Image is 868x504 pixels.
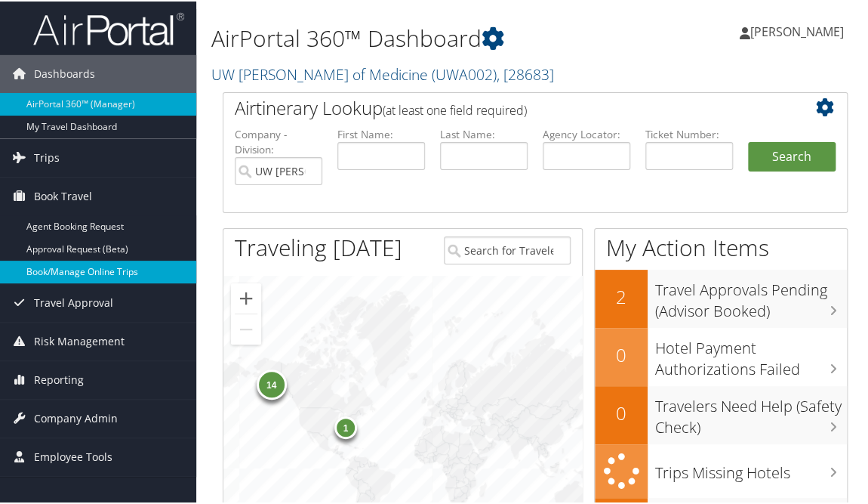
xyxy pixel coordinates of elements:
label: Agency Locator: [543,125,630,141]
span: Trips [34,138,60,175]
span: Dashboards [34,54,95,91]
span: Reporting [34,360,84,397]
a: 2Travel Approvals Pending (Advisor Booked) [595,268,847,326]
span: , [ 28683 ] [497,63,554,83]
span: Travel Approval [34,283,113,320]
input: Search for Traveler [444,235,571,263]
span: [PERSON_NAME] [750,22,844,39]
span: (at least one field required) [383,100,527,117]
img: airportal-logo.png [33,10,184,45]
a: 0Hotel Payment Authorizations Failed [595,326,847,385]
a: Trips Missing Hotels [595,443,847,496]
h2: 0 [595,341,648,366]
h1: Traveling [DATE] [235,230,402,262]
span: ( UWA002 ) [432,63,497,83]
div: 1 [334,415,357,438]
h3: Travelers Need Help (Safety Check) [655,387,847,437]
span: Risk Management [34,321,125,359]
h2: 0 [595,399,648,425]
a: UW [PERSON_NAME] of Medicine [211,63,554,83]
h1: My Action Items [595,230,847,262]
h3: Travel Approvals Pending (Advisor Booked) [655,271,847,320]
div: 14 [257,368,287,398]
button: Search [748,141,836,171]
label: Company - Division: [235,125,322,156]
span: Employee Tools [34,437,112,475]
button: Zoom in [231,282,261,312]
label: Last Name: [440,125,528,141]
h3: Trips Missing Hotels [655,453,847,482]
span: Book Travel [34,176,92,214]
span: Company Admin [34,398,118,436]
label: First Name: [337,125,425,141]
button: Zoom out [231,313,261,343]
a: 0Travelers Need Help (Safety Check) [595,385,847,443]
a: [PERSON_NAME] [740,8,859,53]
h2: Airtinerary Lookup [235,94,783,119]
h3: Hotel Payment Authorizations Failed [655,329,847,379]
h2: 2 [595,283,648,308]
label: Ticket Number: [645,125,733,141]
h1: AirPortal 360™ Dashboard [211,21,643,53]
